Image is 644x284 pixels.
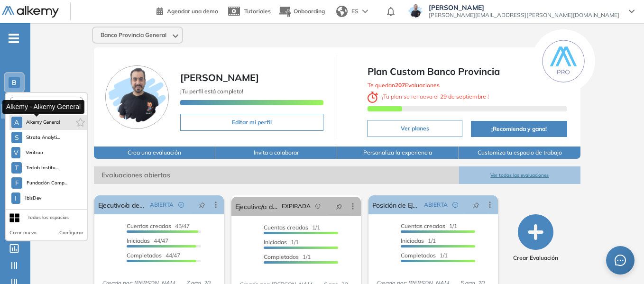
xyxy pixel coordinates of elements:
[471,121,567,137] button: ¡Recomienda y gana!
[244,8,271,15] span: Tutoriales
[167,8,218,15] span: Agendar una demo
[362,9,368,13] img: arrow
[101,31,166,39] span: Banco Provincia General
[429,11,619,19] span: [PERSON_NAME][EMAIL_ADDRESS][PERSON_NAME][DOMAIN_NAME]
[180,88,243,95] span: ¡Tu perfil está completo!
[368,64,567,79] span: Plan Custom Banco Provincia
[28,214,69,221] div: Todos los espacios
[282,202,311,211] span: EXPIRADA
[24,194,43,202] span: IbisDev
[59,229,83,237] button: Configurar
[127,222,190,229] span: 45/47
[466,197,487,212] button: pushpin
[127,237,168,244] span: 44/47
[401,222,457,229] span: 1/1
[513,254,558,262] span: Crear Evaluación
[215,147,337,159] button: Invita a colaborar
[452,202,458,208] span: check-circle
[26,179,67,187] span: Fundación Comp...
[368,120,462,137] button: Ver planes
[235,197,278,216] a: Ejecutivo/a de Cuentas
[264,253,299,260] span: Completados
[264,238,299,246] span: 1/1
[2,6,59,18] img: Logo
[368,82,440,89] span: Te quedan Evaluaciones
[264,253,311,260] span: 1/1
[513,214,558,262] button: Crear Evaluación
[368,93,489,100] span: ¡ Tu plan se renueva el !
[336,202,342,210] span: pushpin
[9,37,19,39] i: -
[615,255,626,266] span: message
[368,92,378,103] img: clock-svg
[315,203,321,209] span: field-time
[336,6,348,17] img: world
[192,197,212,212] button: pushpin
[294,8,325,15] span: Onboarding
[351,7,359,16] span: ES
[180,72,259,83] span: [PERSON_NAME]
[439,93,488,100] b: 29 de septiembre
[329,199,350,214] button: pushpin
[401,237,424,244] span: Iniciadas
[9,229,37,237] button: Crear nuevo
[180,114,324,131] button: Editar mi perfil
[127,222,171,229] span: Cuentas creadas
[26,164,59,172] span: Teclab Institu...
[127,252,180,259] span: 44/47
[127,237,150,244] span: Iniciadas
[264,224,320,231] span: 1/1
[94,166,459,184] span: Evaluaciones abiertas
[337,147,459,159] button: Personaliza la experiencia
[94,147,216,159] button: Crea una evaluación
[429,4,619,11] span: [PERSON_NAME]
[372,195,420,214] a: Posición de Ejecutivo/a de Cuentas
[127,252,162,259] span: Completados
[15,134,19,141] span: S
[199,201,205,209] span: pushpin
[15,179,19,187] span: F
[15,164,18,172] span: T
[98,195,146,214] a: Ejecutivo/a de Cuentas
[264,224,308,231] span: Cuentas creadas
[26,119,60,126] span: Alkemy General
[401,237,436,244] span: 1/1
[395,82,405,89] b: 207
[459,166,581,184] button: Ver todas las evaluaciones
[178,202,184,208] span: check-circle
[26,134,60,141] span: Strata Analyti...
[150,201,174,209] span: ABIERTA
[105,65,169,129] img: Foto de perfil
[15,194,17,202] span: I
[156,5,218,16] a: Agendar una demo
[12,79,17,86] span: B
[401,252,436,259] span: Completados
[401,252,448,259] span: 1/1
[459,147,581,159] button: Customiza tu espacio de trabajo
[401,222,445,229] span: Cuentas creadas
[24,149,44,156] span: Veritran
[264,238,287,246] span: Iniciadas
[14,119,19,126] span: A
[278,1,325,22] button: Onboarding
[473,201,479,209] span: pushpin
[14,149,18,156] span: V
[424,201,448,209] span: ABIERTA
[2,100,84,114] div: Alkemy - Alkemy General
